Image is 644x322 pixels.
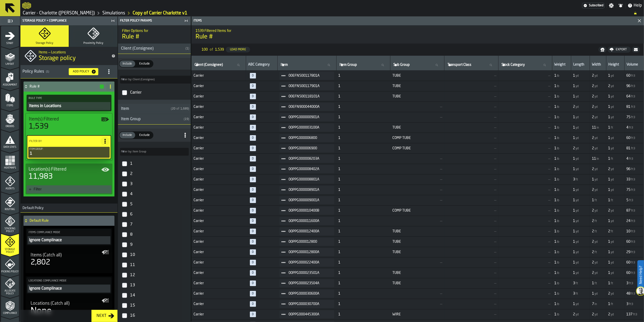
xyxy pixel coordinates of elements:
span: yd [611,85,614,88]
span: — [500,105,550,109]
span: label [121,150,146,153]
input: label [120,76,198,84]
h3: title-section-Client (Consignee) [118,44,191,54]
span: — [446,74,496,78]
li: menu Allocate Policy [1,275,19,295]
span: 00EFN900044000A [289,105,330,109]
span: FormattedValue [554,84,560,88]
input: label [446,62,496,68]
span: label [393,63,410,67]
span: 96 [627,84,631,88]
label: InputCheckbox-label-react-aria8091439846-:r1ak: [119,280,190,290]
h2: Sub Title [39,49,107,54]
span: 64 [627,94,631,98]
span: yd [576,85,579,88]
input: InputCheckbox-label-react-aria8091439846-:r1a7: [122,90,127,95]
span: — [500,94,550,98]
span: Assignment [1,84,19,86]
span: Start [1,42,19,45]
div: Width [592,63,604,68]
span: — [392,105,442,109]
div: Policy Rules [22,69,65,75]
input: label [280,62,334,68]
div: Title [29,116,109,122]
span: — [446,94,496,98]
span: of [210,48,213,52]
div: Volume [627,63,642,68]
span: FormattedValue [573,94,579,98]
h3: title-section-Item Group [118,114,191,125]
label: InputCheckbox-label-react-aria8091439846-:r1ai: [119,260,190,270]
div: Weight [554,63,569,68]
span: yd [594,74,598,78]
label: InputCheckbox-label-react-aria8091439846-:r1af: [119,230,190,240]
li: menu Picking Policy [1,254,19,275]
span: FormattedValue [608,94,614,98]
span: Item(s) Filtered [29,116,59,122]
span: yd [611,105,614,109]
div: stat-Items (Catch all) [27,248,111,271]
div: title-Rule # [118,25,191,44]
div: Rule # [23,82,104,92]
span: label [502,63,525,67]
input: label [194,62,244,68]
span: FormattedValue [573,105,579,109]
div: Title [31,252,107,258]
span: Picking Policy [1,270,19,273]
div: thumb [136,132,153,138]
input: InputCheckbox-label-react-aria8091439846-:r1ai: [122,263,127,268]
span: ( 1 ) [46,70,49,73]
div: stat-Item(s) Filtered [27,115,111,132]
input: InputCheckbox-label-react-aria8091439846-:r1ah: [122,252,127,257]
label: InputCheckbox-label-react-aria8091439846-:r1ah: [119,250,190,260]
span: Rule # [196,33,213,41]
input: InputCheckbox-label-react-aria8091439846-:r1aa: [122,182,127,187]
span: 1 [608,94,610,98]
span: Exclude [137,62,152,66]
span: yd [594,95,598,98]
label: InputCheckbox-label-react-aria8091439846-:r1am: [119,300,190,311]
a: link-to-/wh/i/e074fb63-00ea-4531-a7c9-ea0a191b3e4f [23,10,95,16]
span: FormattedValue [573,84,579,88]
label: Locations Compliance Mode [28,278,110,284]
span: ft3 [631,95,635,98]
label: InputCheckbox-label-react-aria8091439846-:r1ac: [119,199,190,209]
span: 00EFN500117801A [289,74,330,78]
div: Client (Consignee) [118,46,183,52]
span: N/A [250,83,256,89]
div: Length [573,63,588,68]
input: label [500,62,550,68]
span: — [500,74,550,78]
span: Carrier [194,105,244,109]
span: FormattedValue [627,84,636,88]
label: button-toggle-Show on Map [101,115,109,124]
span: Proximity Policy [83,42,103,45]
span: N/A [250,104,256,110]
span: Locations (Catch all) [31,301,69,306]
span: Rule # [122,33,187,41]
span: TUBE [392,74,442,78]
span: Compliance [1,312,19,315]
span: FormattedValue [608,84,614,88]
span: Subscribed [589,4,603,7]
span: FormattedValue [554,105,560,109]
input: InputCheckbox-label-react-aria8091439846-:r1ak: [122,283,127,288]
label: InputCheckbox-label-react-aria8091439846-:r1ad: [119,209,190,219]
li: menu Orders [1,109,19,129]
span: 1 [338,84,388,88]
div: Filter Policy Params [119,19,183,23]
div: Items [193,19,632,23]
label: button-switch-multi-Include [119,60,136,68]
span: Help [634,3,642,9]
span: — [446,105,496,109]
label: button-toggle-Show on Map [101,248,109,256]
span: Include [121,62,134,66]
div: ButtonLoadMore-Load More-Prev-First-Last [198,46,254,54]
nav: Breadcrumb [22,10,642,16]
a: link-to-/wh/i/e074fb63-00ea-4531-a7c9-ea0a191b3e4f/simulations/811a8c6f-cfae-4c8a-af4f-777a2597dd39 [133,10,187,16]
div: Items in Locations [29,103,109,109]
span: FormattedValue [592,84,598,88]
span: 1 [186,47,188,50]
div: InputCheckbox-react-aria8091439846-:r1am: [129,301,189,310]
